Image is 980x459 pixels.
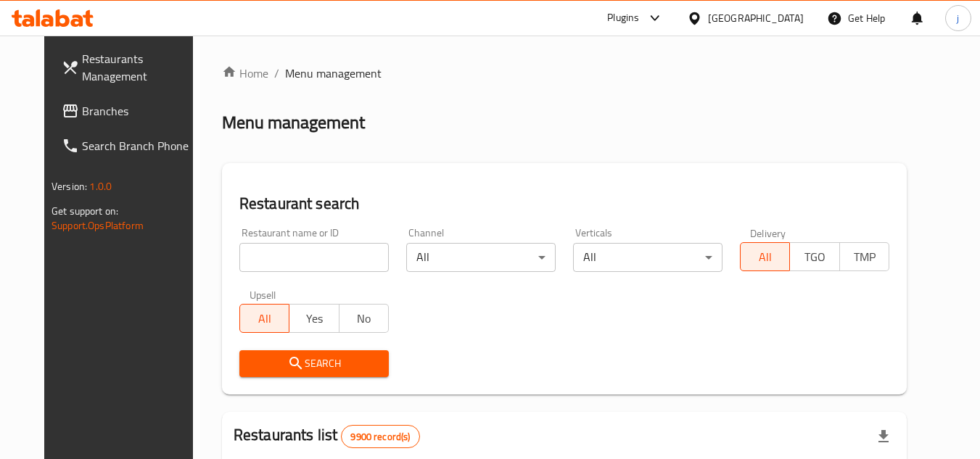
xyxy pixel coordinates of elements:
a: Branches [50,94,208,128]
li: / [274,65,279,82]
span: Branches [82,102,197,120]
span: Search Branch Phone [82,137,197,154]
span: All [746,247,784,268]
h2: Restaurants list [234,424,420,448]
input: Search for restaurant name or ID.. [239,243,389,272]
div: All [573,243,722,272]
a: Search Branch Phone [50,128,208,163]
button: No [339,304,389,333]
div: Export file [866,419,901,454]
div: All [406,243,556,272]
span: TMP [846,247,884,268]
span: Yes [295,308,333,329]
span: All [246,308,284,329]
span: TGO [796,247,833,268]
label: Upsell [250,289,276,299]
button: Search [239,350,389,377]
a: Home [222,65,268,82]
span: Version: [52,177,87,196]
button: All [740,242,790,271]
button: All [239,304,289,333]
span: j [957,10,959,26]
span: Get support on: [52,202,118,220]
a: Restaurants Management [50,41,208,94]
span: Search [251,355,377,373]
label: Delivery [750,228,786,238]
button: TMP [839,242,889,271]
div: Total records count [341,425,419,448]
span: Menu management [285,65,382,82]
span: Restaurants Management [82,50,197,85]
a: Support.OpsPlatform [52,216,144,235]
span: 9900 record(s) [342,430,419,444]
h2: Restaurant search [239,193,889,215]
span: No [345,308,383,329]
nav: breadcrumb [222,65,907,82]
button: Yes [289,304,339,333]
h2: Menu management [222,111,365,134]
div: [GEOGRAPHIC_DATA] [708,10,804,26]
button: TGO [789,242,839,271]
span: 1.0.0 [89,177,112,196]
div: Plugins [607,9,639,27]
